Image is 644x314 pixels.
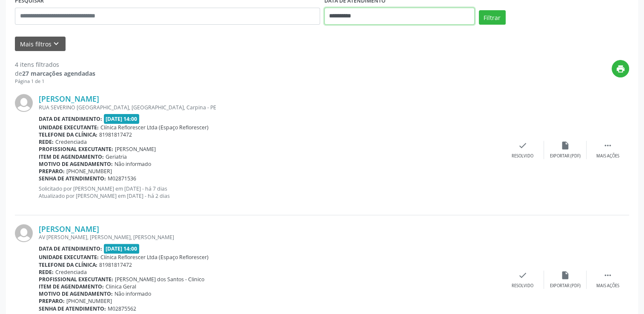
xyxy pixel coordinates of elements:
b: Rede: [39,268,54,276]
img: img [15,94,33,112]
span: Clínica Reflorescer Ltda (Espaço Reflorescer) [100,254,209,261]
i: check [518,271,527,280]
div: Resolvido [512,283,533,289]
b: Senha de atendimento: [39,175,106,182]
span: [DATE] 14:00 [104,244,140,254]
b: Unidade executante: [39,254,99,261]
p: Solicitado por [PERSON_NAME] em [DATE] - há 7 dias Atualizado por [PERSON_NAME] em [DATE] - há 2 ... [39,185,501,200]
i: check [518,141,527,150]
div: Resolvido [512,153,533,159]
b: Data de atendimento: [39,245,102,252]
b: Telefone da clínica: [39,131,97,138]
i:  [603,271,613,280]
div: 4 itens filtrados [15,60,95,69]
a: [PERSON_NAME] [39,94,99,103]
a: [PERSON_NAME] [39,224,99,234]
div: Exportar (PDF) [550,283,581,289]
span: M02871536 [108,175,136,182]
div: de [15,69,95,78]
span: [PHONE_NUMBER] [66,297,112,305]
i: keyboard_arrow_down [52,39,61,49]
b: Telefone da clínica: [39,261,97,268]
img: img [15,224,33,242]
div: Mais ações [596,283,619,289]
div: RUA SEVERINO [GEOGRAPHIC_DATA], [GEOGRAPHIC_DATA], Carpina - PE [39,104,501,111]
b: Motivo de agendamento: [39,160,113,168]
span: [PERSON_NAME] [115,146,156,153]
span: [PHONE_NUMBER] [66,168,112,175]
b: Item de agendamento: [39,153,104,160]
span: 81981817472 [99,131,132,138]
b: Profissional executante: [39,146,113,153]
div: Exportar (PDF) [550,153,581,159]
div: AV [PERSON_NAME], [PERSON_NAME], [PERSON_NAME] [39,234,501,241]
span: Não informado [114,290,151,297]
b: Motivo de agendamento: [39,290,113,297]
b: Data de atendimento: [39,115,102,123]
b: Profissional executante: [39,276,113,283]
b: Preparo: [39,297,65,305]
div: Mais ações [596,153,619,159]
b: Senha de atendimento: [39,305,106,312]
b: Preparo: [39,168,65,175]
strong: 27 marcações agendadas [22,69,95,77]
span: [PERSON_NAME] dos Santos - Clinico [115,276,204,283]
button: Filtrar [479,10,506,25]
button: print [612,60,629,77]
i: print [616,64,625,74]
span: Clinica Geral [106,283,136,290]
i: insert_drive_file [561,141,570,150]
b: Item de agendamento: [39,283,104,290]
span: Credenciada [55,268,87,276]
span: Geriatria [106,153,127,160]
i:  [603,141,613,150]
span: 81981817472 [99,261,132,268]
div: Página 1 de 1 [15,78,95,85]
b: Rede: [39,138,54,146]
button: Mais filtroskeyboard_arrow_down [15,37,66,51]
i: insert_drive_file [561,271,570,280]
span: [DATE] 14:00 [104,114,140,124]
span: Credenciada [55,138,87,146]
span: M02875562 [108,305,136,312]
b: Unidade executante: [39,124,99,131]
span: Clínica Reflorescer Ltda (Espaço Reflorescer) [100,124,209,131]
span: Não informado [114,160,151,168]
